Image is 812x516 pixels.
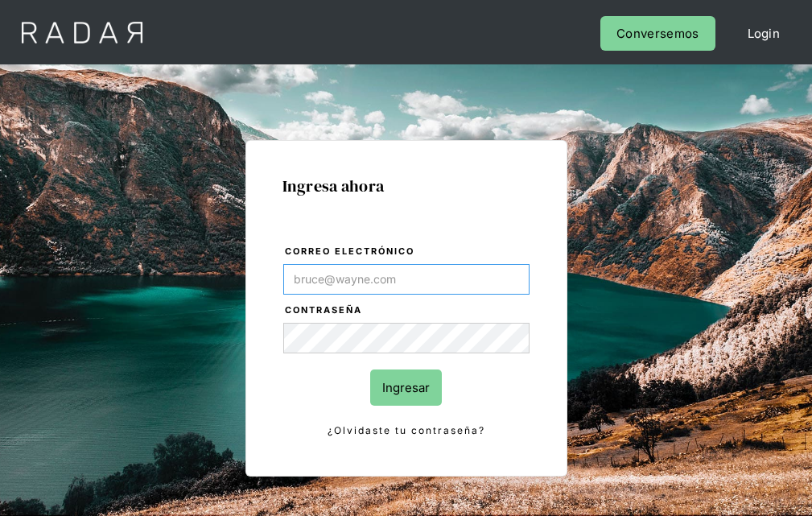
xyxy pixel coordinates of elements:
[370,369,442,406] input: Ingresar
[282,243,530,440] form: Login Form
[285,244,530,260] label: Correo electrónico
[283,264,530,295] input: bruce@wayne.com
[285,303,530,319] label: Contraseña
[283,422,530,440] a: ¿Olvidaste tu contraseña?
[282,177,530,195] h1: Ingresa ahora
[732,16,797,51] a: Login
[600,16,715,51] a: Conversemos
